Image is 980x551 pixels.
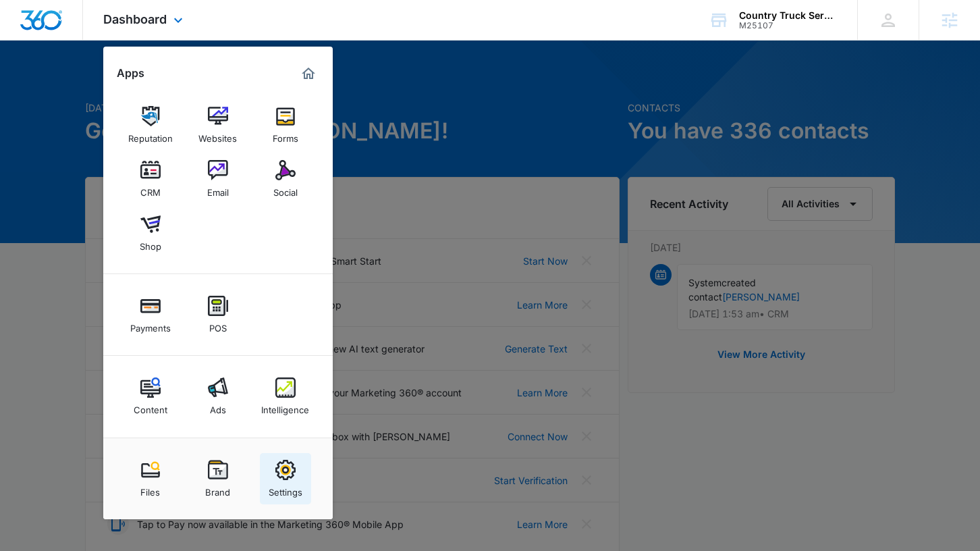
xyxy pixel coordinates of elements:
[117,67,144,80] h2: Apps
[192,289,244,340] a: POS
[140,480,160,498] div: Files
[134,398,167,415] div: Content
[207,180,229,198] div: Email
[739,21,838,30] div: account id
[273,126,298,144] div: Forms
[125,153,176,205] a: CRM
[205,480,230,498] div: Brand
[260,453,311,504] a: Settings
[298,63,319,84] a: Marketing 360® Dashboard
[192,371,244,422] a: Ads
[103,12,167,26] span: Dashboard
[125,453,176,504] a: Files
[125,289,176,340] a: Payments
[260,371,311,422] a: Intelligence
[140,234,161,252] div: Shop
[260,153,311,205] a: Social
[130,316,171,334] div: Payments
[273,180,298,198] div: Social
[269,480,302,498] div: Settings
[140,180,161,198] div: CRM
[125,371,176,422] a: Content
[261,398,309,415] div: Intelligence
[198,126,237,144] div: Websites
[192,99,244,151] a: Websites
[192,153,244,205] a: Email
[125,207,176,259] a: Shop
[210,398,226,415] div: Ads
[209,316,227,334] div: POS
[192,453,244,504] a: Brand
[125,99,176,151] a: Reputation
[739,10,838,21] div: account name
[260,99,311,151] a: Forms
[128,126,173,144] div: Reputation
